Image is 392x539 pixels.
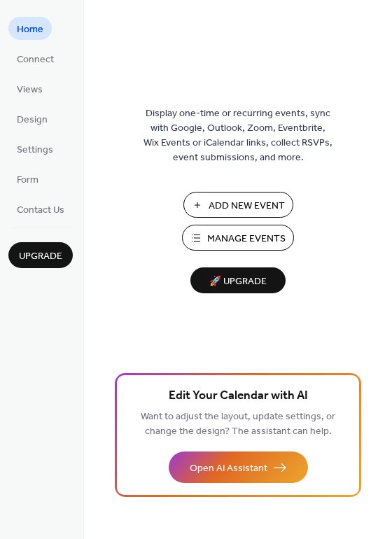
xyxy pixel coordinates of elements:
[17,22,43,37] span: Home
[8,167,47,190] a: Form
[183,192,293,218] button: Add New Event
[169,451,308,483] button: Open AI Assistant
[8,242,73,268] button: Upgrade
[8,17,52,40] a: Home
[169,386,308,406] span: Edit Your Calendar with AI
[182,225,294,251] button: Manage Events
[17,83,43,97] span: Views
[17,143,53,157] span: Settings
[209,199,285,213] span: Add New Event
[8,77,51,100] a: Views
[17,203,64,218] span: Contact Us
[190,267,286,293] button: 🚀 Upgrade
[19,249,62,264] span: Upgrade
[8,137,62,160] a: Settings
[190,461,267,476] span: Open AI Assistant
[8,107,56,130] a: Design
[143,106,332,165] span: Display one-time or recurring events, sync with Google, Outlook, Zoom, Eventbrite, Wix Events or ...
[199,272,277,291] span: 🚀 Upgrade
[141,407,335,441] span: Want to adjust the layout, update settings, or change the design? The assistant can help.
[8,197,73,220] a: Contact Us
[207,232,286,246] span: Manage Events
[17,173,38,188] span: Form
[17,52,54,67] span: Connect
[8,47,62,70] a: Connect
[17,113,48,127] span: Design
